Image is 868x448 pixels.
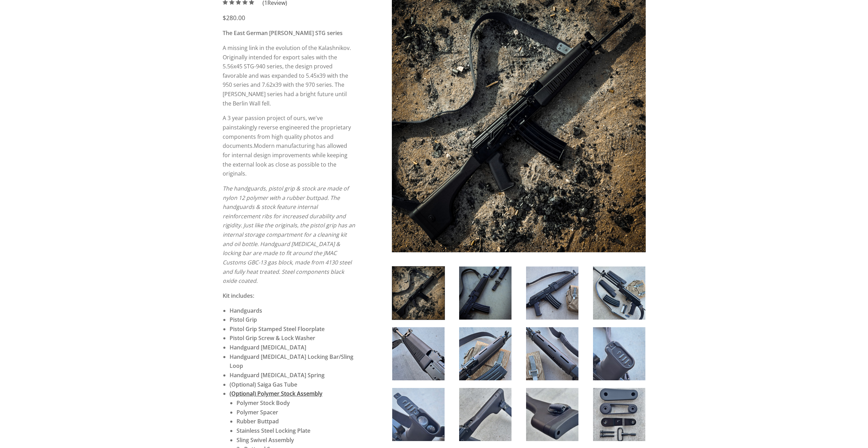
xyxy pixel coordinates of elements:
[230,381,297,388] strong: (Optional) Saiga Gas Tube
[392,388,445,441] img: Wieger STG-940 Reproduction Furniture Kit
[230,316,257,323] strong: Pistol Grip
[223,29,343,37] strong: The East German [PERSON_NAME] STG series
[392,327,445,380] img: Wieger STG-940 Reproduction Furniture Kit
[237,399,290,407] strong: Polymer Stock Body
[593,388,645,441] img: Wieger STG-940 Reproduction Furniture Kit
[223,43,355,108] p: A missing link in the evolution of the Kalashnikov. Originally intended for export sales with the...
[459,327,512,380] img: Wieger STG-940 Reproduction Furniture Kit
[392,267,445,320] img: Wieger STG-940 Reproduction Furniture Kit
[230,344,306,351] strong: Handguard [MEDICAL_DATA]
[459,267,512,320] img: Wieger STG-940 Reproduction Furniture Kit
[230,371,325,379] strong: Handguard [MEDICAL_DATA] Spring
[223,142,347,177] span: Modern manufacturing has allowed for internal design improvements while keeping the external look...
[230,307,262,314] strong: Handguards
[593,267,645,320] img: Wieger STG-940 Reproduction Furniture Kit
[237,408,278,416] strong: Polymer Spacer
[223,113,355,178] p: A 3 year passion project of ours, we've painstakingly reverse engineered the proprietary componen...
[237,417,279,425] strong: Rubber Buttpad
[223,292,254,299] strong: Kit includes:
[223,14,245,22] span: $280.00
[230,390,323,397] a: (Optional) Polymer Stock Assembly
[526,388,578,441] img: Wieger STG-940 Reproduction Furniture Kit
[526,267,578,320] img: Wieger STG-940 Reproduction Furniture Kit
[237,427,310,434] strong: Stainless Steel Locking Plate
[459,388,512,441] img: Wieger STG-940 Reproduction Furniture Kit
[230,325,325,333] strong: Pistol Grip Stamped Steel Floorplate
[526,327,578,380] img: Wieger STG-940 Reproduction Furniture Kit
[230,334,315,342] strong: Pistol Grip Screw & Lock Washer
[223,185,355,285] em: The handguards, pistol grip & stock are made of nylon 12 polymer with a rubber buttpad. The handg...
[230,353,353,370] strong: Handguard [MEDICAL_DATA] Locking Bar/Sling Loop
[593,327,645,380] img: Wieger STG-940 Reproduction Furniture Kit
[237,436,294,444] strong: Sling Swivel Assembly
